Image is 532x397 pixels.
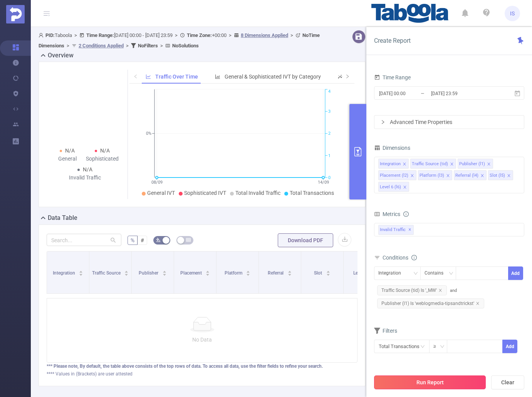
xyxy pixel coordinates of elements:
[124,270,129,272] i: icon: caret-up
[225,74,321,80] span: General & Sophisticated IVT by Category
[92,270,122,276] span: Traffic Source
[147,190,175,196] span: General IVT
[79,270,83,274] div: Sort
[146,131,151,136] tspan: 0%
[205,270,210,274] div: Sort
[491,375,524,389] button: Clear
[374,116,524,129] div: icon: rightAdvanced Time Properties
[374,375,486,389] button: Run Report
[374,145,410,151] span: Dimensions
[508,266,523,280] button: Add
[383,255,417,261] span: Conditions
[328,175,331,180] tspan: 0
[246,270,250,272] i: icon: caret-up
[345,74,350,79] i: icon: right
[72,32,79,38] span: >
[162,270,167,274] div: Sort
[374,211,400,217] span: Metrics
[410,174,414,178] i: icon: close
[124,270,129,274] div: Sort
[155,74,198,80] span: Traffic Over Time
[67,174,102,182] div: Invalid Traffic
[39,32,320,49] span: Taboola [DATE] 00:00 - [DATE] 23:59 +00:00
[377,285,447,295] span: Traffic Source (tid) Is '_MW'
[326,273,330,275] i: icon: caret-down
[377,298,484,308] span: Publisher (l1) Is 'weblogmedia-tipsandtrickst'
[412,159,448,169] div: Traffic Source (tid)
[138,43,158,49] b: No Filters
[458,159,493,169] li: Publisher (l1)
[378,159,409,169] li: Integration
[100,147,110,154] span: N/A
[162,270,166,272] i: icon: caret-up
[374,74,411,80] span: Time Range
[378,170,416,180] li: Placement (l2)
[314,270,323,276] span: Slot
[50,155,85,163] div: General
[48,213,77,223] h2: Data Table
[173,32,180,38] span: >
[241,32,288,38] u: 8 Dimensions Applied
[490,171,505,181] div: Slot (l5)
[187,32,212,38] b: Time Zone:
[380,182,401,192] div: Level 6 (l6)
[446,174,450,178] i: icon: close
[488,170,513,180] li: Slot (l5)
[403,211,409,217] i: icon: info-circle
[139,270,159,276] span: Publisher
[225,270,243,276] span: Platform
[378,267,406,280] div: Integration
[158,43,165,49] span: >
[85,155,120,163] div: Sophisticated
[380,159,401,169] div: Integration
[408,225,411,235] span: ✕
[172,43,199,49] b: No Solutions
[410,159,456,169] li: Traffic Source (tid)
[65,147,75,154] span: N/A
[287,273,292,275] i: icon: caret-down
[133,74,138,79] i: icon: left
[449,271,453,276] i: icon: down
[440,344,445,350] i: icon: down
[403,185,407,190] i: icon: close
[374,328,397,334] span: Filters
[79,273,83,275] i: icon: caret-down
[459,159,485,169] div: Publisher (l1)
[381,120,385,124] i: icon: right
[326,270,330,272] i: icon: caret-up
[418,170,452,180] li: Platform (l3)
[420,171,444,181] div: Platform (l3)
[47,370,357,377] div: **** Values in (Brackets) are user attested
[86,32,114,38] b: Time Range:
[433,340,441,353] div: ≥
[374,288,487,306] span: and
[215,74,220,79] i: icon: bar-chart
[487,162,491,167] i: icon: close
[124,43,131,49] span: >
[227,32,234,38] span: >
[48,51,74,60] h2: Overview
[141,237,144,243] span: #
[184,190,226,196] span: Sophisticated IVT
[206,273,210,275] i: icon: caret-down
[374,37,411,44] span: Create Report
[507,174,511,178] i: icon: close
[413,271,418,276] i: icon: down
[278,233,333,247] button: Download PDF
[378,88,441,99] input: Start date
[180,270,203,276] span: Placement
[455,171,478,181] div: Referral (l4)
[287,270,292,272] i: icon: caret-up
[353,270,369,276] span: Level 6
[450,162,454,167] i: icon: close
[328,131,331,136] tspan: 2
[287,270,292,274] div: Sort
[47,363,357,370] div: *** Please note, By default, the table above consists of the top rows of data. To access all data...
[206,270,210,272] i: icon: caret-up
[47,234,121,246] input: Search...
[378,182,409,192] li: Level 6 (l6)
[246,273,250,275] i: icon: caret-down
[425,267,449,280] div: Contains
[403,162,406,167] i: icon: close
[79,43,124,49] u: 2 Conditions Applied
